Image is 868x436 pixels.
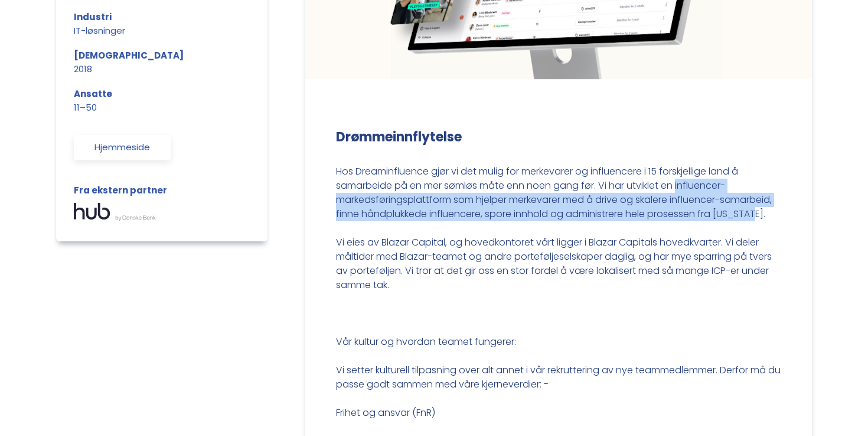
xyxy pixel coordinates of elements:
[336,335,516,348] font: Vår kultur og hvordan teamet fungerer:
[74,135,171,160] a: Hjemmeside
[74,24,125,37] font: IT-løsninger
[336,235,772,292] font: Vi eies av Blazar Capital, og hovedkontoret vårt ligger i Blazar Capitals hovedkvarter. Vi deler ...
[336,406,435,419] font: Frihet og ansvar (FnR)
[74,203,156,221] img: Helt
[74,63,92,75] font: 2018
[336,363,781,391] font: Vi setter kulturell tilpasning over alt annet i vår rekruttering av nye teammedlemmer. Derfor må ...
[74,11,112,23] font: Industri
[336,128,462,146] font: Drømmeinnflytelse
[74,101,97,114] font: 11–50
[74,49,184,62] font: [DEMOGRAPHIC_DATA]
[74,184,167,196] font: Fra ekstern partner
[74,88,112,100] font: Ansatte
[94,141,150,153] font: Hjemmeside
[336,164,772,221] font: Hos Dreaminfluence gjør vi det mulig for merkevarer og influencere i 15 forskjellige land å samar...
